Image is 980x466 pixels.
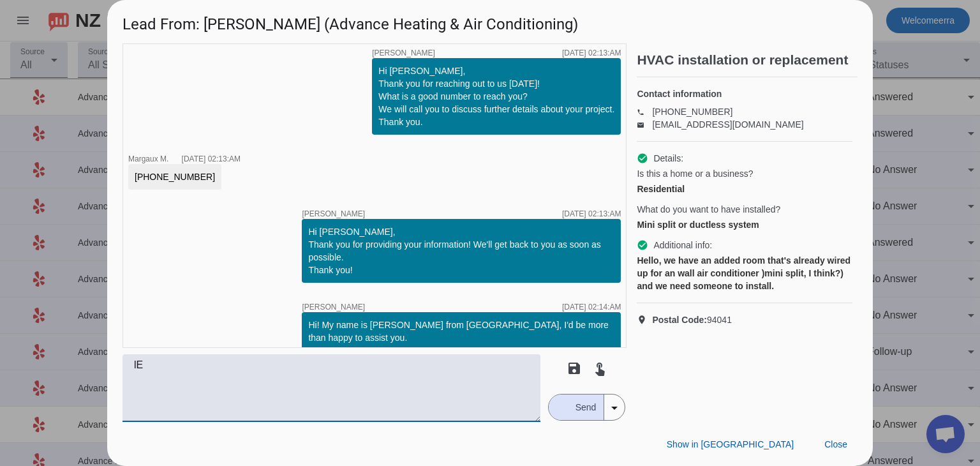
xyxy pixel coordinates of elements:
a: [EMAIL_ADDRESS][DOMAIN_NAME] [652,119,803,130]
button: Show in [GEOGRAPHIC_DATA] [657,433,804,456]
mat-icon: email [637,121,652,128]
mat-icon: phone [637,109,652,115]
mat-icon: touch_app [592,361,607,376]
mat-icon: location_on [637,315,652,325]
div: Hello, we have an added room that's already wired up for an wall air conditioner )mini split, I t... [637,254,852,292]
button: Close [814,433,857,456]
div: [DATE] 02:13:AM [182,155,241,163]
div: Hi [PERSON_NAME], Thank you for providing your information! We'll get back to you as soon as poss... [308,225,614,276]
mat-icon: arrow_drop_down [607,400,622,416]
h4: Contact information [637,87,852,100]
div: Hi! My name is [PERSON_NAME] from [GEOGRAPHIC_DATA], I'd be more than happy to assist you. [308,319,614,344]
span: Close [824,439,847,449]
span: 94041 [652,313,732,326]
h2: HVAC installation or replacement [637,54,857,66]
span: Margaux M. [128,154,168,163]
span: [PERSON_NAME] [302,303,365,311]
div: Hi [PERSON_NAME], Thank you for reaching out to us [DATE]! What is a good number to reach you? We... [378,64,614,128]
span: [PERSON_NAME] [302,210,365,218]
div: Residential [637,183,852,195]
strong: Postal Code: [652,315,707,325]
mat-icon: check_circle [637,153,648,164]
div: [DATE] 02:13:AM [562,210,621,218]
span: Is this a home or a business? [637,167,753,180]
span: Additional info: [653,239,712,252]
div: [DATE] 02:14:AM [562,303,621,311]
span: Details: [653,152,683,165]
span: What do you want to have installed? [637,203,780,216]
mat-icon: check_circle [637,239,648,251]
div: [PHONE_NUMBER] [135,170,215,183]
a: [PHONE_NUMBER] [652,107,732,117]
span: Show in [GEOGRAPHIC_DATA] [667,439,794,449]
span: Send [568,395,604,420]
mat-icon: save [567,361,582,376]
div: Mini split or ductless system [637,218,852,231]
div: [DATE] 02:13:AM [562,49,621,57]
span: [PERSON_NAME] [372,49,435,57]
